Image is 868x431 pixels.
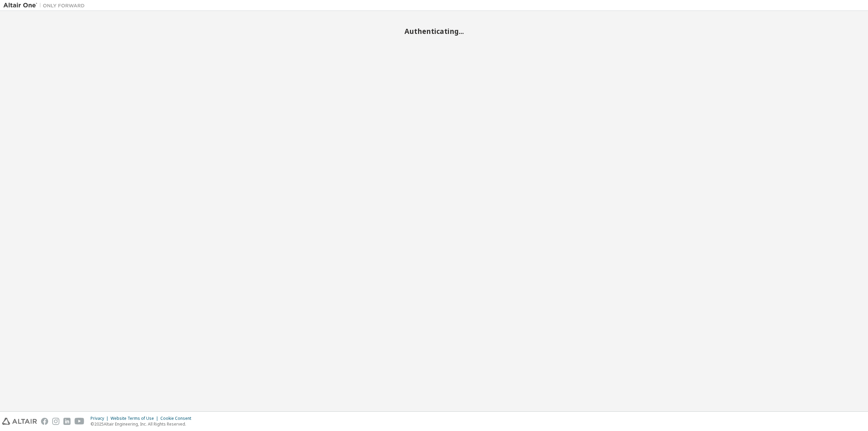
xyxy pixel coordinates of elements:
img: Altair One [3,2,88,9]
p: © 2025 Altair Engineering, Inc. All Rights Reserved. [91,421,195,427]
img: linkedin.svg [63,418,71,425]
div: Cookie Consent [160,416,195,421]
img: youtube.svg [75,418,84,425]
img: facebook.svg [41,418,48,425]
div: Privacy [91,416,111,421]
img: instagram.svg [52,418,59,425]
img: altair_logo.svg [2,418,37,425]
div: Website Terms of Use [111,416,160,421]
h2: Authenticating... [3,27,865,36]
